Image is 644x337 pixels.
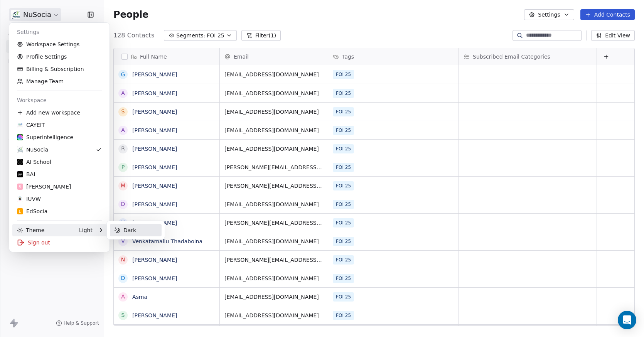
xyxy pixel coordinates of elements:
[110,224,162,236] div: Dark
[17,121,45,129] div: CAYEIT
[12,51,106,63] a: Profile Settings
[12,106,106,119] div: Add new workspace
[19,184,21,190] span: S
[12,26,106,38] div: Settings
[12,38,106,51] a: Workspace Settings
[17,159,23,165] img: 3.png
[17,134,23,140] img: sinews%20copy.png
[17,195,41,203] div: IUVW
[17,183,71,190] div: [PERSON_NAME]
[12,94,106,106] div: Workspace
[12,236,106,249] div: Sign out
[17,226,44,234] div: Theme
[17,122,23,128] img: CAYEIT%20Square%20Logo.png
[19,209,21,214] span: E
[12,75,106,88] a: Manage Team
[17,147,23,153] img: LOGO_1_WB.png
[17,207,47,215] div: EdSocia
[17,170,35,178] div: BAI
[17,171,23,177] img: bar1.webp
[17,146,48,153] div: NuSocia
[79,226,93,234] div: Light
[17,196,23,202] img: VedicU.png
[12,63,106,75] a: Billing & Subscription
[17,133,73,141] div: Superintelligence
[17,158,51,166] div: AI School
